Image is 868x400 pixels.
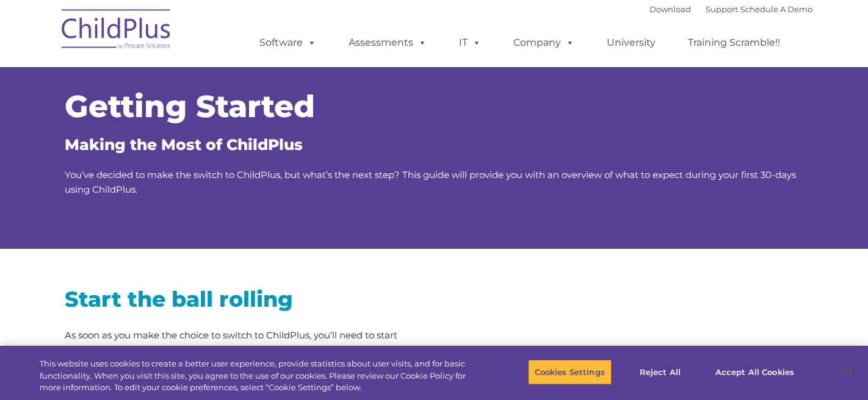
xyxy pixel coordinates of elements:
[835,359,862,385] button: Close
[336,30,439,55] a: Assessments
[56,1,178,62] img: ChildPlus by Procare Solutions
[649,4,812,14] font: |
[65,285,425,313] h2: Start the ball rolling
[706,4,738,14] a: Support
[65,169,796,195] span: You’ve decided to make the switch to ChildPlus, but what’s the next step? This guide will provide...
[247,30,328,55] a: Software
[501,30,587,55] a: Company
[709,359,801,385] button: Accept All Cookies
[65,88,315,125] span: Getting Started
[622,359,698,385] button: Reject All
[740,4,812,14] a: Schedule A Demo
[65,135,303,154] span: Making the Most of ChildPlus
[528,359,612,385] button: Cookies Settings
[40,358,477,394] div: This website uses cookies to create a better user experience, provide statistics about user visit...
[676,30,792,55] a: Training Scramble!!
[65,328,425,357] p: As soon as you make the choice to switch to ChildPlus, you’ll need to start several processes to ...
[595,30,668,55] a: University
[447,30,493,55] a: IT
[649,4,691,14] a: Download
